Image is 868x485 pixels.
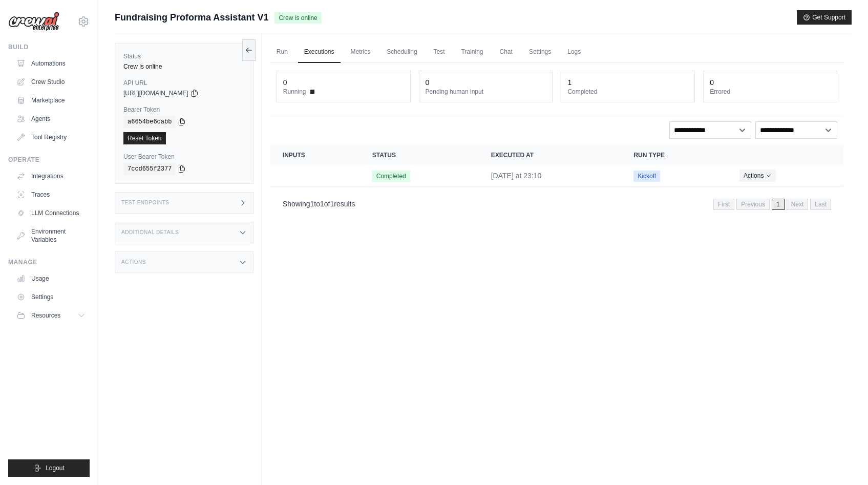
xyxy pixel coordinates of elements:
[739,170,776,182] button: Actions for execution
[494,41,519,63] a: Chat
[567,88,688,96] dt: Completed
[810,199,831,210] span: Last
[8,459,90,477] button: Logout
[12,92,90,109] a: Marketplace
[121,259,146,265] h3: Actions
[12,168,90,184] a: Integrations
[320,200,324,208] span: 1
[787,199,809,210] span: Next
[797,10,852,25] button: Get Support
[491,172,542,180] time: August 31, 2025 at 23:10 EDT
[713,199,831,210] nav: Pagination
[310,200,314,208] span: 1
[270,41,294,63] a: Run
[713,199,734,210] span: First
[360,145,479,165] th: Status
[710,88,831,96] dt: Errored
[123,62,245,71] div: Crew is online
[817,436,868,485] iframe: Chat Widget
[121,200,170,206] h3: Test Endpoints
[380,41,423,63] a: Scheduling
[123,163,176,175] code: 7ccd655f2377
[12,55,90,72] a: Automations
[12,186,90,203] a: Traces
[31,311,60,320] span: Resources
[12,111,90,127] a: Agents
[270,145,843,217] section: Crew executions table
[12,307,90,324] button: Resources
[479,145,622,165] th: Executed at
[123,52,245,60] label: Status
[428,41,451,63] a: Test
[274,12,321,24] span: Crew is online
[8,12,59,31] img: Logo
[426,88,546,96] dt: Pending human input
[561,41,587,63] a: Logs
[123,116,176,128] code: a6654be6cabb
[121,229,179,236] h3: Additional Details
[710,77,714,88] div: 0
[283,88,306,96] span: Running
[736,199,770,210] span: Previous
[12,205,90,221] a: LLM Connections
[621,145,727,165] th: Run Type
[298,41,341,63] a: Executions
[12,129,90,145] a: Tool Registry
[523,41,557,63] a: Settings
[455,41,490,63] a: Training
[123,89,188,97] span: [URL][DOMAIN_NAME]
[8,258,90,266] div: Manage
[115,10,268,25] span: Fundraising Proforma Assistant V1
[123,132,166,144] a: Reset Token
[123,106,245,114] label: Bearer Token
[8,156,90,164] div: Operate
[426,77,430,88] div: 0
[345,41,377,63] a: Metrics
[12,74,90,90] a: Crew Studio
[283,199,355,209] p: Showing to of results
[123,79,245,87] label: API URL
[123,153,245,161] label: User Bearer Token
[270,145,360,165] th: Inputs
[330,200,334,208] span: 1
[12,270,90,287] a: Usage
[270,191,843,217] nav: Pagination
[283,77,287,88] div: 0
[12,223,90,248] a: Environment Variables
[567,77,571,88] div: 1
[372,171,410,182] span: Completed
[8,43,90,51] div: Build
[12,289,90,305] a: Settings
[633,171,660,182] span: Kickoff
[772,199,785,210] span: 1
[46,464,65,472] span: Logout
